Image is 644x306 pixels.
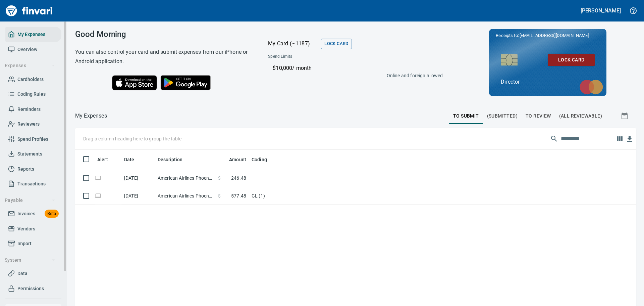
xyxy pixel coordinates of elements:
td: [DATE] [121,169,155,187]
span: Coding [252,156,276,164]
td: American Airlines Phoenix AZ [155,187,215,205]
button: Show transactions within a particular date range [614,108,636,124]
span: Beta [45,210,59,218]
a: Permissions [5,281,61,296]
h5: [PERSON_NAME] [581,7,621,14]
a: Statements [5,146,61,162]
span: Date [124,156,135,164]
a: Vendors [5,221,61,236]
span: Statements [17,150,42,158]
a: Spend Profiles [5,132,61,147]
img: Finvari [4,3,54,19]
a: My Expenses [5,27,61,42]
span: Alert [97,156,117,164]
span: My Expenses [17,30,45,39]
span: Lock Card [324,40,348,48]
span: Overview [17,45,37,54]
span: Cardholders [17,75,44,84]
span: (Submitted) [487,112,518,120]
span: Reviewers [17,120,40,128]
span: Online transaction [95,176,102,180]
span: Amount [220,156,246,164]
span: Description [158,156,183,164]
span: Alert [97,156,108,164]
span: Coding Rules [17,90,46,98]
span: Invoices [17,210,35,218]
img: mastercard.svg [576,76,606,98]
p: My Card (···1187) [268,40,318,48]
td: GL (1) [249,187,417,205]
h3: Good Morning [75,30,251,39]
span: Payable [5,196,55,205]
span: $ [218,192,221,199]
a: Coding Rules [5,87,61,102]
a: Data [5,266,61,281]
td: [DATE] [121,187,155,205]
img: Get it on Google Play [157,72,215,94]
span: Coding [252,156,267,164]
button: Expenses [2,59,58,72]
p: Receipts to: [496,32,600,39]
button: Lock Card [321,39,352,49]
button: System [2,254,58,266]
button: [PERSON_NAME] [579,5,623,16]
a: Import [5,236,61,251]
nav: breadcrumb [75,112,107,120]
a: Reviewers [5,117,61,132]
p: Director [501,78,595,86]
p: Online and foreign allowed [263,72,443,79]
span: Vendors [17,225,35,233]
span: Online transaction [95,193,102,198]
span: [EMAIL_ADDRESS][DOMAIN_NAME] [519,32,589,39]
span: To Submit [453,112,479,120]
button: Payable [2,194,58,207]
span: System [5,256,55,264]
span: Lock Card [553,56,589,64]
p: Drag a column heading here to group the table [83,135,181,142]
button: Download Table [625,134,635,144]
span: Reminders [17,105,41,114]
img: Download on the App Store [112,75,157,90]
a: Cardholders [5,72,61,87]
button: Lock Card [548,54,595,66]
td: American Airlines Phoenix AZ [155,169,215,187]
span: Import [17,239,32,248]
a: Transactions [5,176,61,191]
span: Reports [17,165,34,173]
a: Overview [5,42,61,57]
span: Expenses [5,61,55,70]
span: Date [124,156,143,164]
h6: You can also control your card and submit expenses from our iPhone or Android application. [75,47,251,66]
span: 577.48 [231,192,246,199]
span: Spend Profiles [17,135,48,143]
span: To Review [526,112,551,120]
span: Data [17,269,28,278]
span: Spend Limits [268,53,367,60]
a: Reminders [5,102,61,117]
p: My Expenses [75,112,107,120]
span: $ [218,175,221,181]
span: Description [158,156,192,164]
a: Reports [5,162,61,177]
span: Permissions [17,285,44,293]
p: $10,000 / month [273,64,440,72]
button: Choose columns to display [614,134,625,144]
a: InvoicesBeta [5,206,61,221]
span: Transactions [17,180,46,188]
span: 246.48 [231,175,246,181]
span: Amount [229,156,246,164]
span: (All Reviewable) [559,112,602,120]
